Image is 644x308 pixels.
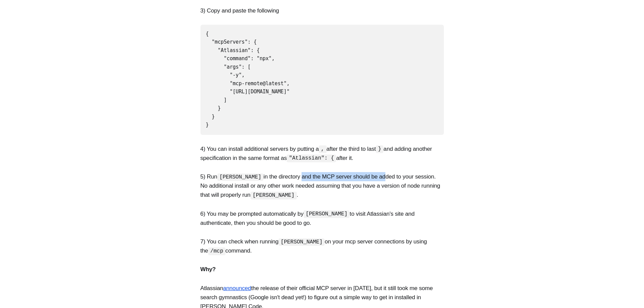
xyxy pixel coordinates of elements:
[200,237,444,255] p: 7) You can check when running on your mcp server connections by using the command.
[376,145,383,153] code: }
[200,172,444,200] p: 5) Run in the directory and the MCP server should be added to your session. No additional install...
[223,285,251,291] a: announced
[72,35,172,47] h1: Start the conversation
[200,266,216,273] strong: Why?
[96,51,148,57] span: Clearer Thinking
[200,209,444,228] p: 6) You may be prompted automatically by to visit Atlassian's site and authenticate, then you shou...
[279,238,325,246] code: [PERSON_NAME]
[200,6,444,15] p: 3) Copy and paste the following
[138,87,157,94] button: Sign in
[200,144,444,163] p: 4) You can install additional servers by putting a after the third to last and adding another spe...
[11,50,233,58] p: Become a member of to start commenting.
[206,31,290,128] code: { "mcpServers": { "Atlassian": { "command": "npx", "args": [ "-y", "mcp-remote@latest", "[URL][DO...
[319,145,326,153] code: ,
[99,68,144,82] button: Sign up now
[208,247,225,255] code: /mcp
[87,87,137,94] span: Already a member?
[251,192,297,199] code: [PERSON_NAME]
[217,173,264,181] code: [PERSON_NAME]
[287,155,336,162] code: "Atlassian": {
[304,210,350,218] code: [PERSON_NAME]
[209,3,243,11] div: 0 comments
